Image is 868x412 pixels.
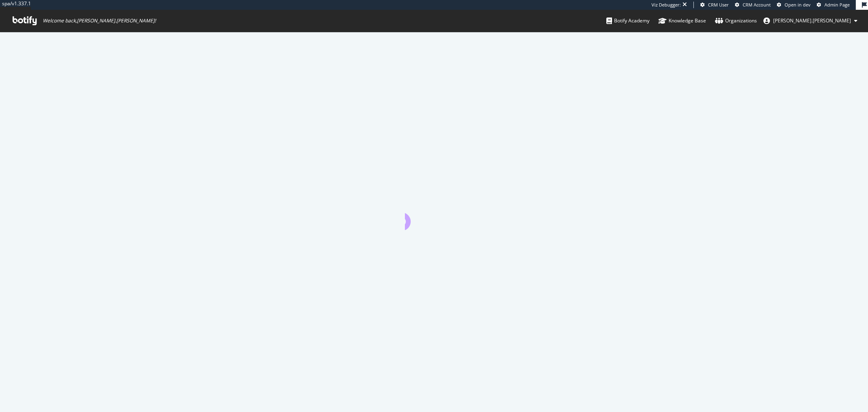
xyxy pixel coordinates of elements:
a: CRM User [700,2,729,8]
a: Organizations [715,10,757,32]
span: Welcome back, [PERSON_NAME].[PERSON_NAME] ! [43,18,156,24]
a: Admin Page [817,2,850,8]
a: Open in dev [777,2,811,8]
div: Knowledge Base [658,17,706,25]
div: animation [405,201,464,230]
div: Viz Debugger: [652,2,681,8]
div: Botify Academy [606,17,649,25]
a: CRM Account [735,2,771,8]
a: Botify Academy [606,10,649,32]
button: [PERSON_NAME].[PERSON_NAME] [757,14,864,27]
span: julien.sardin [773,17,851,24]
span: Open in dev [785,2,811,8]
span: CRM User [708,2,729,8]
a: Knowledge Base [658,10,706,32]
span: Admin Page [824,2,850,8]
div: Organizations [715,17,757,25]
span: CRM Account [743,2,771,8]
